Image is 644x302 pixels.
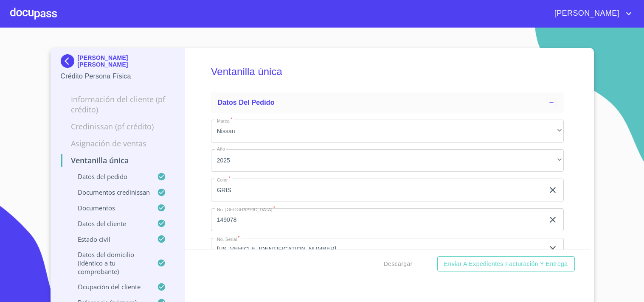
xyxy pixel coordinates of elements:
[211,92,564,113] div: Datos del pedido
[61,54,175,71] div: [PERSON_NAME] [PERSON_NAME]
[380,256,416,272] button: Descargar
[61,71,175,81] p: Crédito Persona Física
[61,121,175,131] p: Credinissan (PF crédito)
[211,120,564,143] div: Nissan
[218,99,275,106] span: Datos del pedido
[78,54,175,68] p: [PERSON_NAME] [PERSON_NAME]
[211,149,564,172] div: 2025
[61,138,175,148] p: Asignación de Ventas
[548,7,624,20] span: [PERSON_NAME]
[61,94,175,115] p: Información del cliente (PF crédito)
[384,259,413,269] span: Descargar
[211,54,564,89] h5: Ventanilla única
[61,235,157,243] p: Estado civil
[548,7,634,20] button: account of current user
[61,204,157,212] p: Documentos
[444,259,568,269] span: Enviar a Expedientes Facturación y Entrega
[548,244,558,254] button: clear input
[61,155,175,165] p: Ventanilla única
[61,54,78,68] img: Docupass spot blue
[61,282,157,291] p: Ocupación del Cliente
[548,185,558,195] button: clear input
[548,215,558,225] button: clear input
[437,256,575,272] button: Enviar a Expedientes Facturación y Entrega
[61,219,157,228] p: Datos del cliente
[61,172,157,181] p: Datos del pedido
[61,188,157,196] p: Documentos CrediNissan
[61,250,157,276] p: Datos del domicilio (idéntico a tu comprobante)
